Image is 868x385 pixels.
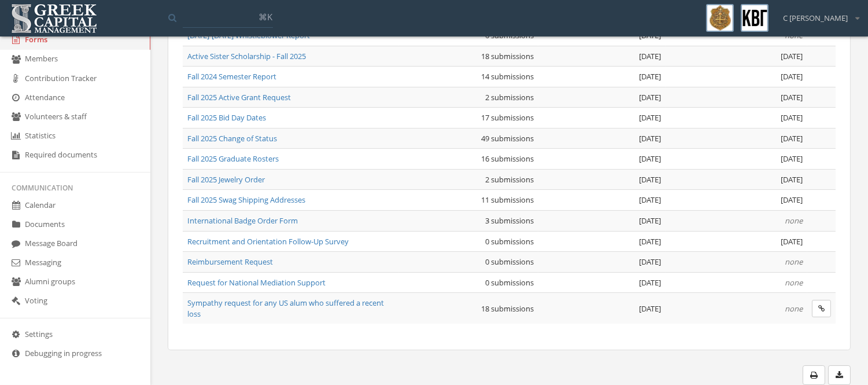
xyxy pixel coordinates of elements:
[481,303,534,314] span: 18 submissions
[783,13,848,24] span: C [PERSON_NAME]
[666,108,807,129] td: [DATE]
[258,11,272,23] span: ⌘K
[666,46,807,67] td: [DATE]
[538,87,666,108] td: [DATE]
[785,256,803,267] em: none
[538,67,666,87] td: [DATE]
[538,272,666,293] td: [DATE]
[481,71,534,82] span: 14 submissions
[785,215,803,226] em: none
[485,215,534,226] span: 3 submissions
[485,92,534,102] span: 2 submissions
[666,190,807,211] td: [DATE]
[538,149,666,170] td: [DATE]
[481,133,534,144] span: 49 submissions
[666,87,807,108] td: [DATE]
[187,215,298,226] a: International Badge Order Form
[481,112,534,123] span: 17 submissions
[187,298,384,319] a: Sympathy request for any US alum who suffered a recent loss
[666,149,807,170] td: [DATE]
[785,30,803,41] em: none
[538,46,666,67] td: [DATE]
[187,195,305,205] a: Fall 2025 Swag Shipping Addresses
[481,51,534,61] span: 18 submissions
[485,236,534,247] span: 0 submissions
[485,277,534,288] span: 0 submissions
[187,236,349,247] a: Recruitment and Orientation Follow-Up Survey
[538,169,666,190] td: [DATE]
[538,108,666,129] td: [DATE]
[187,71,276,82] a: Fall 2024 Semester Report
[538,211,666,232] td: [DATE]
[538,293,666,324] td: [DATE]
[187,277,326,288] a: Request for National Mediation Support
[538,252,666,273] td: [DATE]
[666,169,807,190] td: [DATE]
[187,112,266,123] a: Fall 2025 Bid Day Dates
[775,4,859,24] div: C [PERSON_NAME]
[785,277,803,288] em: none
[485,256,534,267] span: 0 submissions
[538,190,666,211] td: [DATE]
[187,174,265,185] a: Fall 2025 Jewelry Order
[187,153,279,164] a: Fall 2025 Graduate Rosters
[538,231,666,252] td: [DATE]
[666,67,807,87] td: [DATE]
[187,30,310,41] a: [DATE]-[DATE] Whistleblower Report
[785,303,803,314] em: none
[187,92,291,102] a: Fall 2025 Active Grant Request
[481,195,534,205] span: 11 submissions
[481,153,534,164] span: 16 submissions
[485,174,534,185] span: 2 submissions
[538,128,666,149] td: [DATE]
[666,128,807,149] td: [DATE]
[666,231,807,252] td: [DATE]
[187,256,273,267] a: Reimbursement Request
[187,51,306,61] a: Active Sister Scholarship - Fall 2025
[187,133,277,144] a: Fall 2025 Change of Status
[485,30,534,41] span: 0 submissions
